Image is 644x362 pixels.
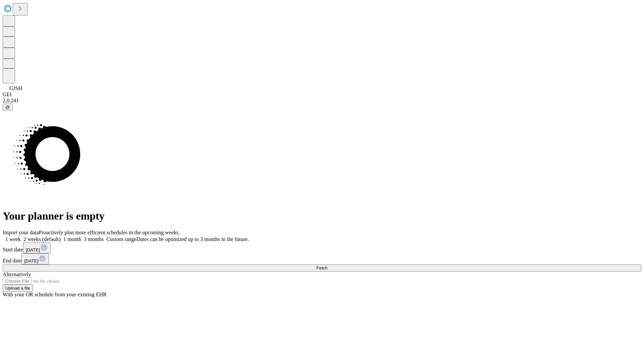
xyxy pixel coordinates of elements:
span: Custom range [106,236,136,242]
span: 1 week [5,236,21,242]
span: Fetch [316,265,327,270]
h1: Your planner is empty [3,210,641,222]
div: End date [3,253,641,264]
span: Import your data [3,230,39,235]
span: @ [5,105,10,110]
span: 1 month [63,236,81,242]
span: GJSH [9,85,22,91]
span: [DATE] [24,258,38,263]
span: Alternatively [3,271,31,277]
span: 3 months [84,236,104,242]
button: Fetch [3,264,641,271]
div: Start date [3,242,641,253]
button: Upload a file [3,285,33,292]
button: @ [3,104,13,111]
div: GEI [3,92,641,98]
button: [DATE] [23,242,51,253]
span: Dates can be optimized up to 3 months in the future. [137,236,249,242]
span: [DATE] [26,247,40,252]
span: 2 weeks (default) [23,236,61,242]
div: 2.0.241 [3,98,641,104]
span: Proactively plan more efficient schedules in the upcoming weeks. [39,230,180,235]
button: [DATE] [21,253,49,264]
span: With your OR schedule from your existing EHR [3,292,107,297]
